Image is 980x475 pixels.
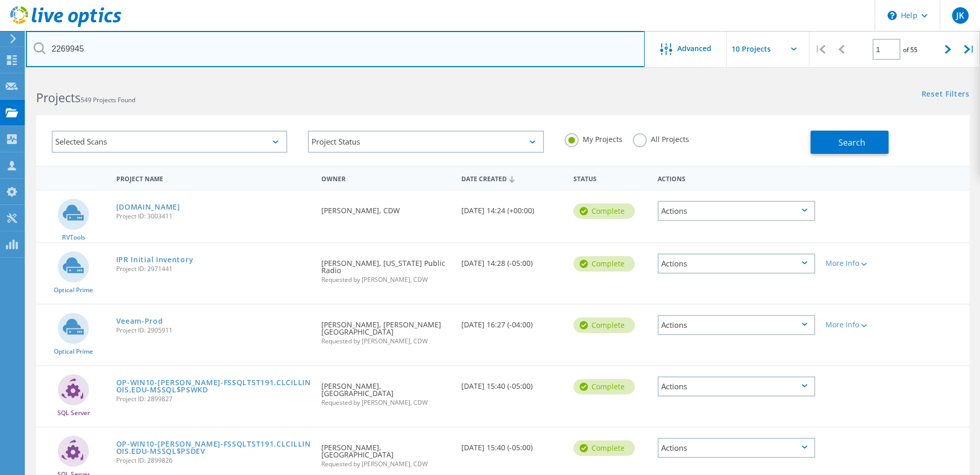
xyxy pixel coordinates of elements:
span: Optical Prime [54,287,93,293]
div: Date Created [456,168,568,188]
div: | [810,31,831,68]
div: [DATE] 15:40 (-05:00) [456,427,568,462]
div: Complete [573,256,635,272]
span: Advanced [677,45,711,52]
input: Search projects by name, owner, ID, company, etc [26,31,645,67]
div: [PERSON_NAME], [US_STATE] Public Radio [316,243,456,293]
div: [DATE] 16:27 (-04:00) [456,305,568,339]
div: [PERSON_NAME], CDW [316,191,456,225]
div: Selected Scans [52,131,287,153]
div: Project Status [308,131,543,153]
div: Project Name [111,168,317,187]
a: OP-WIN10-[PERSON_NAME]-FSSQLTST191.CLCILLINOIS.EDU-MSSQL$PSDEV [116,440,312,455]
span: Project ID: 2899826 [116,457,312,464]
span: RVTools [62,234,85,241]
b: Projects [36,89,81,106]
div: Complete [573,379,635,394]
div: Owner [316,168,456,187]
span: 549 Projects Found [81,96,135,104]
span: Project ID: 2905911 [116,327,312,334]
div: [DATE] 14:28 (-05:00) [456,243,568,277]
div: Complete [573,203,635,219]
span: Requested by [PERSON_NAME], CDW [321,338,451,344]
a: Live Optics Dashboard [10,22,121,29]
span: JK [956,11,964,20]
a: IPR Initial Inventory [116,256,194,263]
span: Project ID: 2899827 [116,396,312,402]
div: More Info [826,260,890,267]
a: Veeam-Prod [116,318,163,325]
button: Search [811,131,889,154]
span: Project ID: 2971441 [116,266,312,272]
div: Complete [573,318,635,333]
div: [PERSON_NAME], [GEOGRAPHIC_DATA] [316,366,456,416]
span: Project ID: 3003411 [116,213,312,219]
label: My Projects [565,133,623,143]
div: Status [568,168,652,187]
div: Actions [658,254,815,274]
div: Actions [658,201,815,221]
label: All Projects [633,133,689,143]
div: Actions [658,438,815,458]
span: Search [838,137,865,148]
div: More Info [826,321,890,328]
a: [DOMAIN_NAME] [116,203,180,211]
div: [DATE] 15:40 (-05:00) [456,366,568,400]
div: | [959,31,980,68]
a: OP-WIN10-[PERSON_NAME]-FSSQLTST191.CLCILLINOIS.EDU-MSSQL$PSWKD [116,379,312,393]
span: Optical Prime [54,349,93,355]
svg: \n [888,11,897,20]
span: Requested by [PERSON_NAME], CDW [321,461,451,467]
div: Complete [573,440,635,456]
div: Actions [658,315,815,335]
a: Reset Filters [922,90,970,99]
div: Actions [658,376,815,397]
div: [PERSON_NAME], [PERSON_NAME][GEOGRAPHIC_DATA] [316,305,456,355]
div: [DATE] 14:24 (+00:00) [456,191,568,225]
span: Requested by [PERSON_NAME], CDW [321,400,451,406]
span: SQL Server [57,410,90,416]
span: Requested by [PERSON_NAME], CDW [321,277,451,283]
span: of 55 [903,45,917,54]
div: Actions [652,168,820,187]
